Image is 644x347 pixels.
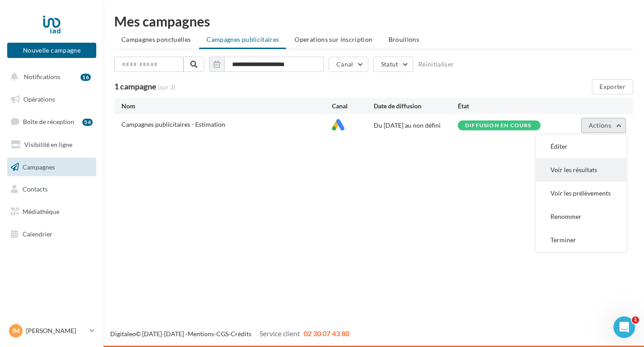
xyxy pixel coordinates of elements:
button: Terminer [536,228,626,252]
span: Boîte de réception [23,118,74,125]
a: Visibilité en ligne [5,135,98,154]
div: Du [DATE] au non défini [374,121,458,130]
a: Digitaleo [110,330,136,338]
span: Campagnes [22,163,55,170]
a: Calendrier [5,225,98,244]
span: (sur 3) [158,83,175,91]
a: Opérations [5,90,98,109]
span: Actions [589,121,611,129]
a: Médiathèque [5,202,98,221]
a: Crédits [231,330,251,338]
a: Contacts [5,180,98,199]
button: Voir les résultats [536,158,626,182]
span: 1 [632,316,639,324]
button: Statut [373,57,413,72]
button: Réinitialiser [418,61,454,68]
button: Nouvelle campagne [7,43,96,58]
button: Actions [581,118,626,133]
div: Nom [121,102,332,111]
div: Diffusion en cours [465,123,532,129]
span: © [DATE]-[DATE] - - - [110,330,349,338]
iframe: Intercom live chat [613,316,635,338]
span: Contacts [22,185,48,193]
a: Boîte de réception54 [5,112,98,131]
span: Notifications [24,73,60,80]
button: Notifications 16 [5,67,94,86]
span: Campagnes publicitaires - Estimation [121,120,225,128]
span: Médiathèque [22,208,59,215]
div: État [458,102,542,111]
div: 16 [80,74,91,81]
span: IM [12,326,20,335]
a: IM [PERSON_NAME] [7,322,96,339]
span: Brouillons [389,36,420,43]
button: Éditer [536,135,626,158]
span: Operations sur inscription [295,36,372,43]
span: Opérations [23,95,55,103]
a: Mentions [188,330,214,338]
button: Renommer [536,205,626,228]
div: 54 [82,119,93,126]
a: CGS [216,330,228,338]
span: Visibilité en ligne [24,141,72,148]
div: Mes campagnes [114,14,633,28]
span: Calendrier [22,230,53,238]
span: 02 30 07 43 80 [304,329,349,338]
button: Voir les prélèvements [536,182,626,205]
span: 1 campagne [114,81,157,91]
div: Canal [332,102,374,111]
button: Exporter [592,79,633,94]
a: Campagnes [5,158,98,177]
span: Service client [259,329,300,338]
button: Canal [329,57,368,72]
p: [PERSON_NAME] [26,326,86,335]
div: Date de diffusion [374,102,458,111]
span: Campagnes ponctuelles [121,36,191,43]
